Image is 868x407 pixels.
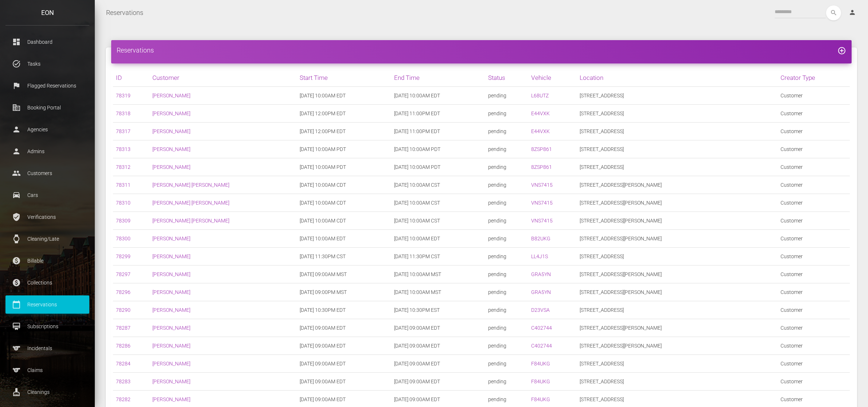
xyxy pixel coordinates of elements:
[778,194,850,212] td: Customer
[5,142,89,160] a: person Admins
[778,319,850,337] td: Customer
[391,194,485,212] td: [DATE] 10:00AM CST
[297,248,391,265] td: [DATE] 11:30PM CST
[778,158,850,176] td: Customer
[11,212,84,222] p: Verifications
[826,5,841,20] button: search
[391,212,485,230] td: [DATE] 10:00AM CST
[485,158,528,176] td: pending
[531,271,551,277] a: GRA5YN
[11,146,84,157] p: Admins
[577,301,778,319] td: [STREET_ADDRESS]
[5,230,89,248] a: watch Cleaning/Late
[152,253,190,259] a: [PERSON_NAME]
[577,140,778,158] td: [STREET_ADDRESS]
[531,164,552,170] a: 8ZSP861
[778,105,850,123] td: Customer
[152,128,190,134] a: [PERSON_NAME]
[113,69,149,87] th: ID
[116,271,131,277] a: 78297
[531,146,552,152] a: 8ZSP861
[11,321,84,332] p: Subscriptions
[152,164,190,170] a: [PERSON_NAME]
[485,87,528,105] td: pending
[116,379,131,384] a: 78283
[297,265,391,283] td: [DATE] 09:00AM MST
[577,355,778,373] td: [STREET_ADDRESS]
[11,36,84,47] p: Dashboard
[485,283,528,301] td: pending
[116,164,131,170] a: 78312
[391,283,485,301] td: [DATE] 10:00AM MST
[778,123,850,140] td: Customer
[391,319,485,337] td: [DATE] 09:00AM EDT
[5,55,89,73] a: task_alt Tasks
[778,69,850,87] th: Creator Type
[11,233,84,244] p: Cleaning/Late
[837,46,846,55] i: add_circle_outline
[531,396,550,402] a: F84UKG
[485,140,528,158] td: pending
[117,46,846,55] h4: Reservations
[577,158,778,176] td: [STREET_ADDRESS]
[577,248,778,265] td: [STREET_ADDRESS]
[116,253,131,259] a: 78299
[485,355,528,373] td: pending
[577,123,778,140] td: [STREET_ADDRESS]
[11,190,84,201] p: Cars
[485,230,528,248] td: pending
[11,255,84,266] p: Billable
[5,77,89,95] a: flag Flagged Reservations
[778,265,850,283] td: Customer
[297,337,391,355] td: [DATE] 09:00AM EDT
[5,295,89,314] a: calendar_today Reservations
[531,236,550,241] a: B82UKG
[778,248,850,265] td: Customer
[297,176,391,194] td: [DATE] 10:00AM CDT
[152,111,190,116] a: [PERSON_NAME]
[577,230,778,248] td: [STREET_ADDRESS][PERSON_NAME]
[152,307,190,313] a: [PERSON_NAME]
[485,373,528,391] td: pending
[531,307,550,313] a: D23VSA
[485,212,528,230] td: pending
[297,301,391,319] td: [DATE] 10:30PM EDT
[152,396,190,402] a: [PERSON_NAME]
[485,194,528,212] td: pending
[297,230,391,248] td: [DATE] 10:00AM EDT
[778,283,850,301] td: Customer
[116,361,131,367] a: 78284
[577,69,778,87] th: Location
[849,9,856,16] i: person
[297,355,391,373] td: [DATE] 09:00AM EDT
[485,265,528,283] td: pending
[152,289,190,295] a: [PERSON_NAME]
[843,5,863,20] a: person
[391,337,485,355] td: [DATE] 09:00AM EDT
[577,194,778,212] td: [STREET_ADDRESS][PERSON_NAME]
[531,218,553,224] a: VNS7415
[5,33,89,51] a: dashboard Dashboard
[297,373,391,391] td: [DATE] 09:00AM EDT
[391,140,485,158] td: [DATE] 10:00AM PDT
[485,337,528,355] td: pending
[485,319,528,337] td: pending
[5,274,89,292] a: paid Collections
[778,373,850,391] td: Customer
[297,123,391,140] td: [DATE] 12:00PM EDT
[5,317,89,336] a: card_membership Subscriptions
[116,146,131,152] a: 78313
[5,98,89,117] a: corporate_fare Booking Portal
[297,194,391,212] td: [DATE] 10:00AM CDT
[778,355,850,373] td: Customer
[485,123,528,140] td: pending
[116,289,131,295] a: 78296
[391,230,485,248] td: [DATE] 10:00AM EDT
[116,325,131,331] a: 78287
[11,277,84,288] p: Collections
[5,383,89,401] a: cleaning_services Cleanings
[485,176,528,194] td: pending
[11,299,84,310] p: Reservations
[116,128,131,134] a: 78317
